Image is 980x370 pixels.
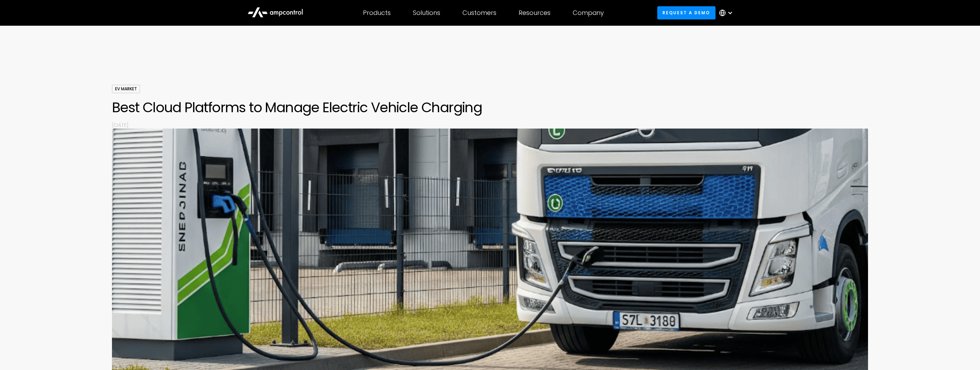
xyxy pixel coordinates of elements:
[657,6,716,19] a: Request a demo
[519,9,550,17] div: Resources
[112,99,868,116] h1: Best Cloud Platforms to Manage Electric Vehicle Charging
[413,9,440,17] div: Solutions
[573,9,604,17] div: Company
[462,9,496,17] div: Customers
[112,85,140,93] div: EV Market
[363,9,391,17] div: Products
[112,121,868,129] p: [DATE]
